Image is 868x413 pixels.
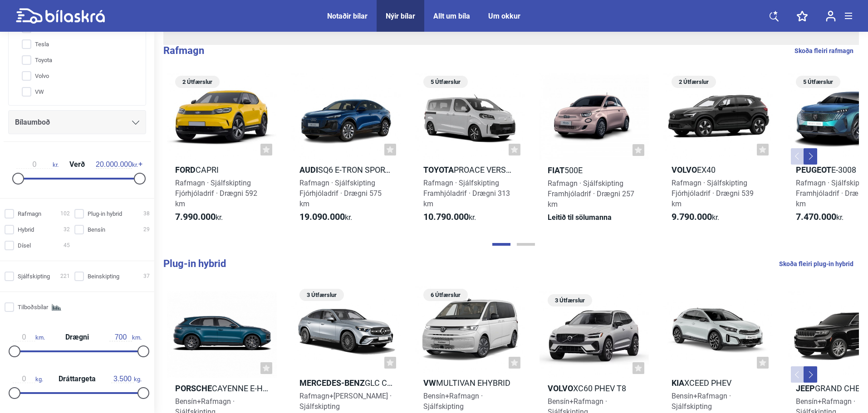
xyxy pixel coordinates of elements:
a: Skoða fleiri rafmagn [794,45,853,57]
b: Toyota [423,165,454,175]
b: VW [423,378,436,388]
button: Previous [791,148,804,165]
div: Leitið til sölumanna [539,212,649,223]
b: Kia [672,378,684,388]
a: Skoða fleiri plug-in hybrid [779,258,853,270]
span: Rafmagn · Sjálfskipting Framhjóladrif · Drægni 257 km [548,179,634,209]
span: Rafmagn · Sjálfskipting Fjórhjóladrif · Drægni 575 km [299,179,382,208]
b: Rafmagn [163,45,204,56]
b: Fiat [548,165,564,175]
a: Um okkur [488,12,520,20]
h2: SQ6 e-tron Sportback Quattro [291,165,401,175]
b: Mercedes-Benz [299,378,365,388]
span: 37 [143,272,150,281]
span: Dráttargeta [56,375,98,383]
h2: EX40 [663,165,773,175]
b: Peugeot [796,165,831,175]
b: Porsche [175,384,212,393]
b: Jeep [796,384,815,393]
h2: Proace Verso EV Langur [415,165,525,175]
span: Hybrid [18,225,34,234]
span: Sjálfskipting [18,272,50,281]
span: Drægni [63,334,91,341]
span: Rafmagn · Sjálfskipting Fjórhjóladrif · Drægni 539 km [672,179,754,208]
span: kr. [796,212,843,223]
span: Bílaumboð [15,116,50,129]
span: km. [13,333,45,341]
button: Next [804,366,817,383]
h2: Cayenne E-Hybrid [167,383,277,394]
span: 3 Útfærslur [304,289,339,301]
span: 45 [64,241,70,250]
a: Nýir bílar [386,12,415,20]
span: Rafmagn · Sjálfskipting Framhjóladrif · Drægni 313 km [423,179,510,208]
span: 6 Útfærslur [428,289,463,301]
button: Page 1 [492,243,510,246]
a: 2 ÚtfærslurVolvoEX40Rafmagn · SjálfskiptingFjórhjóladrif · Drægni 539 km9.790.000kr. [663,73,773,231]
b: 9.790.000 [672,211,712,222]
b: 19.090.000 [299,211,345,222]
span: Bensín [88,225,105,234]
span: kr. [175,212,223,223]
b: 7.990.000 [175,211,216,222]
h2: Capri [167,165,277,175]
button: Next [804,148,817,165]
span: Beinskipting [88,272,119,281]
span: 221 [60,272,70,281]
a: Allt um bíla [433,12,470,20]
span: Verð [67,161,87,168]
b: 10.790.000 [423,211,469,222]
span: kg. [13,375,43,383]
button: Previous [791,366,804,383]
h2: GLC Coupé 300 e 4MATIC [291,378,401,388]
span: Plug-in hybrid [88,209,122,219]
span: kr. [16,160,59,169]
span: 2 Útfærslur [180,76,215,88]
span: kg. [111,375,142,383]
span: Rafmagn [18,209,41,219]
span: kr. [672,212,719,223]
span: kr. [96,160,138,169]
a: Notaðir bílar [327,12,368,20]
h2: XC60 PHEV T8 [539,383,649,394]
span: 3 Útfærslur [552,294,588,306]
h2: Multivan eHybrid [415,378,525,388]
b: Audi [299,165,318,175]
span: 102 [60,209,70,219]
b: Ford [175,165,196,175]
span: kr. [423,212,476,223]
h2: 500e [539,165,649,175]
h2: XCeed PHEV [663,378,773,388]
span: Dísel [18,241,31,250]
span: 2 Útfærslur [676,76,711,88]
b: Volvo [672,165,697,175]
span: 29 [143,225,150,234]
span: 32 [64,225,70,234]
button: Page 2 [517,243,535,246]
a: Fiat500eRafmagn · SjálfskiptingFramhjóladrif · Drægni 257 kmLeitið til sölumanna [539,73,649,231]
span: Rafmagn · Sjálfskipting Fjórhjóladrif · Drægni 592 km [175,179,257,208]
span: kr. [299,212,352,223]
img: user-login.svg [826,10,836,22]
b: Volvo [548,384,573,393]
span: 5 Útfærslur [428,76,463,88]
span: 5 Útfærslur [800,76,836,88]
a: 5 ÚtfærslurToyotaProace Verso EV LangurRafmagn · SjálfskiptingFramhjóladrif · Drægni 313 km10.790... [415,73,525,231]
b: Plug-in hybrid [163,258,226,269]
b: 7.470.000 [796,211,836,222]
span: km. [109,333,142,341]
span: Tilboðsbílar [18,302,48,312]
span: 38 [143,209,150,219]
a: 2 ÚtfærslurFordCapriRafmagn · SjálfskiptingFjórhjóladrif · Drægni 592 km7.990.000kr. [167,73,277,231]
a: AudiSQ6 e-tron Sportback QuattroRafmagn · SjálfskiptingFjórhjóladrif · Drægni 575 km19.090.000kr. [291,73,401,231]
